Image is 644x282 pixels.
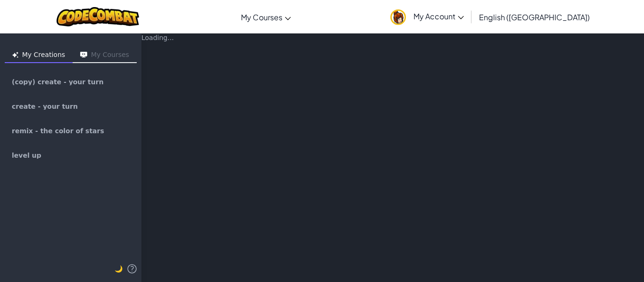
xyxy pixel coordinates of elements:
[236,4,296,30] a: My Courses
[73,48,137,63] button: My Courses
[141,33,644,43] div: Loading...
[479,12,590,22] span: English ([GEOGRAPHIC_DATA])
[12,103,78,110] span: create - your turn
[12,79,104,85] span: (copy) create - your turn
[386,2,469,32] a: My Account
[57,7,139,26] img: CodeCombat logo
[390,9,406,25] img: avatar
[115,263,123,274] button: 🌙
[12,52,18,58] img: Icon
[4,144,138,167] a: level up
[4,120,138,142] a: remix - the color of stars
[80,52,87,58] img: Icon
[4,71,138,93] a: (copy) create - your turn
[115,265,123,273] span: 🌙
[474,4,594,30] a: English ([GEOGRAPHIC_DATA])
[241,12,282,22] span: My Courses
[413,11,464,21] span: My Account
[12,152,41,159] span: level up
[5,48,73,63] button: My Creations
[12,128,104,134] span: remix - the color of stars
[4,95,138,118] a: create - your turn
